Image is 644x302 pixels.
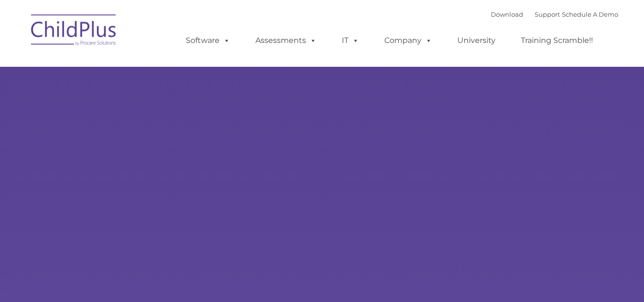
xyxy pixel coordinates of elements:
a: University [448,31,505,50]
a: Software [176,31,240,50]
a: Assessments [246,31,326,50]
a: Support [535,10,560,18]
a: Download [491,10,523,18]
a: Company [375,31,442,50]
font: | [491,10,618,18]
a: Schedule A Demo [562,10,618,18]
a: IT [332,31,369,50]
img: ChildPlus by Procare Solutions [26,8,122,55]
a: Training Scramble!! [511,31,602,50]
